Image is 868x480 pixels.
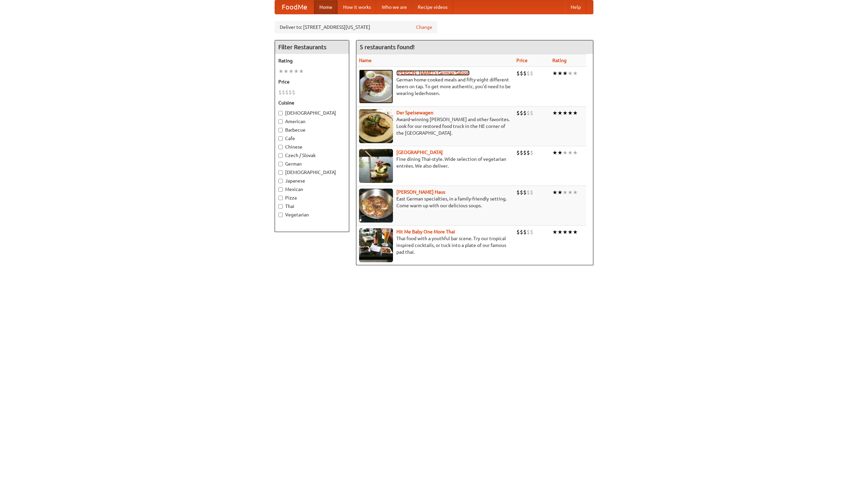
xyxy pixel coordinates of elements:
li: ★ [552,109,557,117]
p: Thai food with a youthful bar scene. Try our tropical inspired cocktails, or tuck into a plate of... [359,235,511,255]
input: Pizza [278,196,283,200]
li: ★ [568,70,573,77]
li: $ [523,149,527,156]
a: Who we are [376,0,412,14]
p: German home-cooked meals and fifty-eight different beers on tap. To get more authentic, you'd nee... [359,76,511,97]
li: $ [527,189,530,196]
li: $ [523,189,527,196]
li: $ [278,89,282,96]
p: Award-winning [PERSON_NAME] and other favorites. Look for our restored food truck in the NE corne... [359,116,511,136]
p: Fine dining Thai-style. Wide selection of vegetarian entrées. We also deliver. [359,156,511,169]
label: German [278,160,346,167]
label: Thai [278,203,346,210]
li: $ [516,189,520,196]
label: Cafe [278,135,346,142]
input: American [278,119,283,124]
a: [PERSON_NAME] Haus [396,189,445,195]
input: German [278,162,283,166]
li: ★ [552,228,557,236]
a: FoodMe [275,0,314,14]
li: ★ [573,70,578,77]
input: Vegetarian [278,213,283,217]
p: East German specialties, in a family-friendly setting. Come warm up with our delicious soups. [359,195,511,209]
li: $ [520,70,523,77]
h5: Rating [278,57,346,64]
input: Czech / Slovak [278,153,283,158]
label: [DEMOGRAPHIC_DATA] [278,110,346,116]
li: $ [289,89,292,96]
li: $ [516,149,520,156]
li: ★ [568,228,573,236]
li: ★ [552,70,557,77]
li: $ [523,70,527,77]
li: $ [285,89,289,96]
h5: Price [278,78,346,85]
input: [DEMOGRAPHIC_DATA] [278,170,283,175]
li: $ [530,70,533,77]
ng-pluralize: 5 restaurants found! [360,44,415,50]
a: Name [359,58,372,63]
a: Recipe videos [412,0,453,14]
img: satay.jpg [359,149,393,183]
li: ★ [557,189,563,196]
li: ★ [283,68,289,75]
label: Czech / Slovak [278,152,346,159]
li: ★ [568,149,573,156]
li: $ [516,70,520,77]
a: Der Speisewagen [396,110,433,115]
a: Home [314,0,338,14]
li: ★ [289,68,294,75]
input: Chinese [278,145,283,149]
img: speisewagen.jpg [359,109,393,143]
li: ★ [568,189,573,196]
li: ★ [563,149,568,156]
li: ★ [563,189,568,196]
label: Mexican [278,186,346,193]
li: ★ [573,189,578,196]
h5: Cuisine [278,99,346,106]
li: ★ [557,109,563,117]
li: $ [527,149,530,156]
input: Cafe [278,136,283,141]
li: ★ [573,228,578,236]
h4: Filter Restaurants [275,40,349,54]
li: $ [292,89,295,96]
li: ★ [568,109,573,117]
label: Vegetarian [278,211,346,218]
li: ★ [563,228,568,236]
li: ★ [299,68,304,75]
div: Deliver to: [STREET_ADDRESS][US_STATE] [275,21,437,33]
img: babythai.jpg [359,228,393,262]
li: $ [530,109,533,117]
a: Hit Me Baby One More Thai [396,229,455,234]
li: $ [527,70,530,77]
li: ★ [557,70,563,77]
li: $ [527,109,530,117]
li: ★ [573,149,578,156]
a: Help [565,0,586,14]
input: [DEMOGRAPHIC_DATA] [278,111,283,115]
li: ★ [573,109,578,117]
li: ★ [557,149,563,156]
label: Barbecue [278,127,346,133]
img: kohlhaus.jpg [359,189,393,223]
label: [DEMOGRAPHIC_DATA] [278,169,346,176]
li: ★ [552,149,557,156]
li: $ [520,189,523,196]
li: ★ [294,68,299,75]
label: Chinese [278,143,346,150]
li: $ [520,109,523,117]
input: Barbecue [278,128,283,132]
li: $ [516,228,520,236]
label: Japanese [278,177,346,184]
li: ★ [563,70,568,77]
li: ★ [557,228,563,236]
li: $ [530,228,533,236]
li: $ [530,189,533,196]
li: $ [520,149,523,156]
img: esthers.jpg [359,70,393,103]
a: Rating [552,58,567,63]
li: $ [516,109,520,117]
